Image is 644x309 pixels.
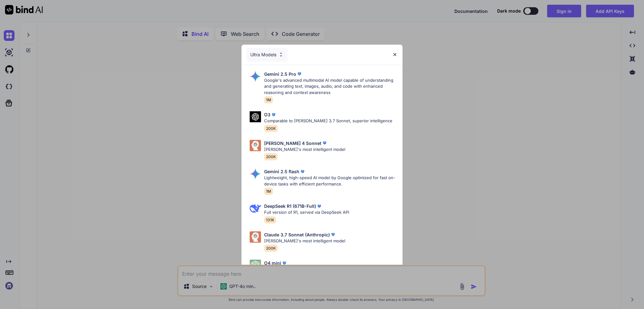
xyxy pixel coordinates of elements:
p: [PERSON_NAME] 4 Sonnet [264,140,321,146]
img: Pick Models [250,111,261,122]
img: Pick Models [250,140,261,151]
p: DeepSeek R1 (671B-Full) [264,203,316,209]
img: premium [270,112,277,118]
img: premium [281,260,287,266]
span: 200K [264,153,278,160]
p: O4 mini [264,260,281,266]
img: premium [296,71,303,77]
p: Google's advanced multimodal AI model capable of understanding and generating text, images, audio... [264,77,397,96]
img: Pick Models [250,203,261,214]
p: O3 [264,111,270,118]
span: 200K [264,125,278,132]
p: Full version of R1, served via DeepSeek API [264,209,349,216]
span: 1M [264,188,273,195]
img: Pick Models [250,260,261,271]
img: Pick Models [250,231,261,243]
img: premium [330,231,336,238]
img: Pick Models [250,168,261,179]
span: 1M [264,96,273,103]
img: Pick Models [278,52,284,57]
p: Claude 3.7 Sonnet (Anthropic) [264,231,330,238]
p: Lightweight, high-speed AI model by Google optimized for fast on-device tasks with efficient perf... [264,175,397,187]
span: 200K [264,245,278,252]
img: premium [321,140,328,146]
p: [PERSON_NAME]'s most intelligent model [264,238,345,244]
img: close [392,52,397,57]
p: [PERSON_NAME]'s most intelligent model [264,146,345,153]
span: 131K [264,216,276,223]
img: premium [299,168,306,175]
img: Pick Models [250,71,261,82]
p: Gemini 2.5 flash [264,168,299,175]
p: Comparable to [PERSON_NAME] 3.7 Sonnet, superior intelligence [264,118,392,124]
img: premium [316,203,322,209]
p: Gemini 2.5 Pro [264,71,296,77]
div: Ultra Models [247,48,287,62]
